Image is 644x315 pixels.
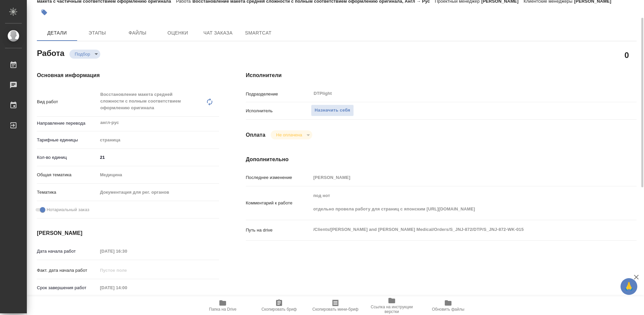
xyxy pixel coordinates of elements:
[37,154,98,161] p: Кол-во единиц
[246,227,311,234] p: Путь на drive
[81,29,113,37] span: Этапы
[246,71,637,79] h4: Исполнители
[162,29,194,37] span: Оценки
[202,29,234,37] span: Чат заказа
[420,296,476,315] button: Обновить файлы
[47,206,89,213] span: Нотариальный заказ
[432,307,465,312] span: Обновить файлы
[69,50,100,59] div: Подбор
[307,296,364,315] button: Скопировать мини-бриф
[37,137,98,143] p: Тарифные единицы
[311,190,604,215] textarea: под нот отдельно провела работу для страниц с японским [URL][DOMAIN_NAME]
[368,305,416,314] span: Ссылка на инструкции верстки
[242,29,274,37] span: SmartCat
[98,169,219,181] div: Медицина
[98,246,156,256] input: Пустое поле
[37,267,98,274] p: Факт. дата начала работ
[625,49,629,61] h2: 0
[98,152,219,162] input: ✎ Введи что-нибудь
[37,285,98,291] p: Срок завершения работ
[37,47,64,59] h2: Работа
[195,296,251,315] button: Папка на Drive
[315,107,350,114] span: Назначить себя
[246,131,266,139] h4: Оплата
[98,134,219,146] div: страница
[37,5,52,20] button: Добавить тэг
[251,296,307,315] button: Скопировать бриф
[274,132,304,138] button: Не оплачена
[246,108,311,114] p: Исполнитель
[121,29,154,37] span: Файлы
[621,278,637,295] button: 🙏
[246,91,311,98] p: Подразделение
[37,229,219,237] h4: [PERSON_NAME]
[246,174,311,181] p: Последнее изменение
[37,120,98,127] p: Направление перевода
[209,307,236,312] span: Папка на Drive
[246,155,637,164] h4: Дополнительно
[98,283,156,293] input: Пустое поле
[311,224,604,235] textarea: /Clients/[PERSON_NAME] and [PERSON_NAME] Medical/Orders/S_JNJ-872/DTP/S_JNJ-872-WK-015
[623,279,635,294] span: 🙏
[37,248,98,255] p: Дата начала работ
[37,189,98,196] p: Тематика
[246,200,311,206] p: Комментарий к работе
[37,71,219,79] h4: Основная информация
[41,29,73,37] span: Детали
[37,172,98,178] p: Общая тематика
[364,296,420,315] button: Ссылка на инструкции верстки
[261,307,297,312] span: Скопировать бриф
[311,105,354,116] button: Назначить себя
[271,130,312,139] div: Подбор
[73,51,92,57] button: Подбор
[311,173,604,182] input: Пустое поле
[98,265,156,275] input: Пустое поле
[312,307,358,312] span: Скопировать мини-бриф
[98,187,219,198] div: Документация для рег. органов
[37,99,98,105] p: Вид работ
